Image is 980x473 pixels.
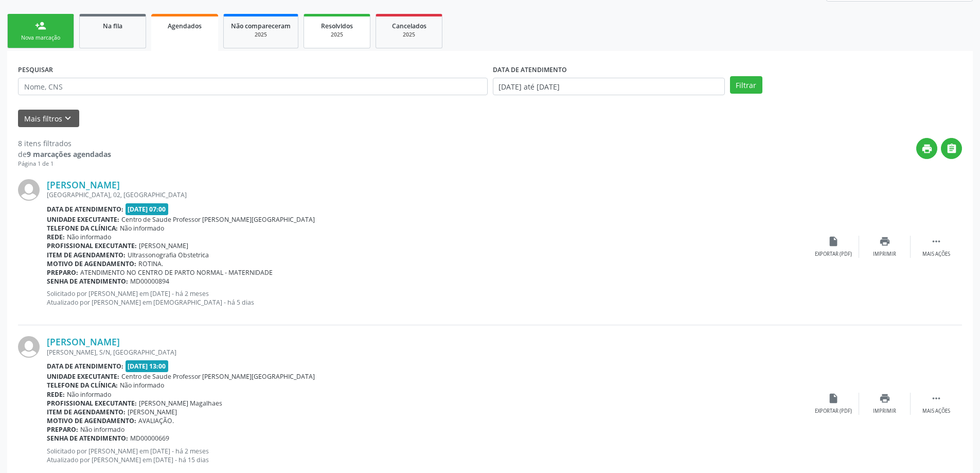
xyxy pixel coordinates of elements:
img: img [18,179,40,201]
b: Senha de atendimento: [47,277,128,286]
div: Imprimir [873,251,896,258]
span: AVALIAÇÃO. [138,416,174,425]
button:  [941,138,962,159]
p: Solicitado por [PERSON_NAME] em [DATE] - há 2 meses Atualizado por [PERSON_NAME] em [DATE] - há 1... [47,447,808,464]
div: 2025 [231,31,291,39]
i: print [921,143,933,154]
button: print [916,138,937,159]
span: [PERSON_NAME] [139,241,188,250]
i: insert_drive_file [828,236,839,247]
span: Não compareceram [231,22,291,30]
span: [PERSON_NAME] [128,408,177,416]
img: img [18,336,40,358]
span: Não informado [80,425,124,434]
i:  [946,143,957,154]
div: Mais ações [922,251,950,258]
i: keyboard_arrow_down [62,113,74,124]
b: Preparo: [47,425,78,434]
p: Solicitado por [PERSON_NAME] em [DATE] - há 2 meses Atualizado por [PERSON_NAME] em [DEMOGRAPHIC_... [47,289,808,307]
span: Na fila [103,22,122,30]
i: print [879,236,890,247]
b: Unidade executante: [47,215,119,224]
b: Data de atendimento: [47,205,123,214]
span: [DATE] 07:00 [126,203,169,215]
span: Agendados [168,22,202,30]
div: 2025 [383,31,435,39]
span: [DATE] 13:00 [126,360,169,372]
b: Motivo de agendamento: [47,259,136,268]
span: Não informado [67,233,111,241]
div: de [18,149,111,160]
div: Página 1 de 1 [18,160,111,168]
span: Não informado [67,390,111,399]
button: Mais filtroskeyboard_arrow_down [18,110,79,128]
div: [PERSON_NAME], S/N, [GEOGRAPHIC_DATA] [47,348,808,357]
b: Telefone da clínica: [47,224,118,233]
a: [PERSON_NAME] [47,179,120,190]
i:  [931,393,942,404]
b: Preparo: [47,268,78,277]
strong: 9 marcações agendadas [27,149,111,159]
label: PESQUISAR [18,62,53,78]
b: Profissional executante: [47,399,137,408]
b: Data de atendimento: [47,362,123,371]
span: Centro de Saude Professor [PERSON_NAME][GEOGRAPHIC_DATA] [121,215,315,224]
b: Item de agendamento: [47,251,126,259]
b: Profissional executante: [47,241,137,250]
b: Motivo de agendamento: [47,416,136,425]
div: [GEOGRAPHIC_DATA], 02, [GEOGRAPHIC_DATA] [47,190,808,199]
i:  [931,236,942,247]
i: print [879,393,890,404]
b: Senha de atendimento: [47,434,128,443]
span: MD00000894 [130,277,169,286]
span: Ultrassonografia Obstetrica [128,251,209,259]
span: Resolvidos [321,22,353,30]
a: [PERSON_NAME] [47,336,120,347]
div: Exportar (PDF) [815,251,852,258]
button: Filtrar [730,76,762,94]
span: [PERSON_NAME] Magalhaes [139,399,222,408]
b: Unidade executante: [47,372,119,381]
span: ROTINA. [138,259,163,268]
b: Telefone da clínica: [47,381,118,390]
span: MD00000669 [130,434,169,443]
div: Exportar (PDF) [815,408,852,415]
div: 8 itens filtrados [18,138,111,149]
div: person_add [35,20,46,31]
span: Não informado [120,381,164,390]
span: ATENDIMENTO NO CENTRO DE PARTO NORMAL - MATERNIDADE [80,268,273,277]
div: 2025 [311,31,363,39]
b: Rede: [47,390,65,399]
input: Nome, CNS [18,78,488,95]
input: Selecione um intervalo [493,78,725,95]
i: insert_drive_file [828,393,839,404]
span: Centro de Saude Professor [PERSON_NAME][GEOGRAPHIC_DATA] [121,372,315,381]
div: Nova marcação [15,34,66,42]
b: Rede: [47,233,65,241]
div: Mais ações [922,408,950,415]
div: Imprimir [873,408,896,415]
b: Item de agendamento: [47,408,126,416]
span: Cancelados [392,22,426,30]
span: Não informado [120,224,164,233]
label: DATA DE ATENDIMENTO [493,62,567,78]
